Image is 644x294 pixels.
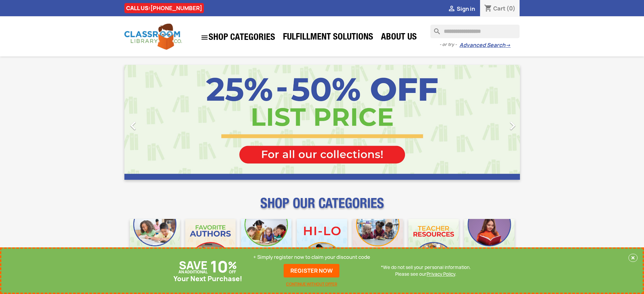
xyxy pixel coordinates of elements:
a: Previous [124,65,184,180]
span: Sign in [457,5,475,13]
span: → [505,42,510,49]
input: Search [430,25,520,38]
i: shopping_cart [484,5,492,13]
i:  [200,33,209,42]
img: CLC_Fiction_Nonfiction_Mobile.jpg [353,219,403,269]
span: (0) [506,5,516,12]
a: About Us [378,31,420,45]
ul: Carousel container [124,65,520,180]
a: Fulfillment Solutions [280,31,377,45]
img: CLC_Favorite_Authors_Mobile.jpg [185,219,236,269]
p: SHOP OUR CATEGORIES [124,201,520,214]
img: Classroom Library Company [124,24,182,50]
img: CLC_Teacher_Resources_Mobile.jpg [408,219,459,269]
i:  [504,117,521,134]
a: Advanced Search→ [459,42,510,49]
div: CALL US: [124,3,204,13]
img: CLC_Dyslexia_Mobile.jpg [464,219,515,269]
a: Next [460,65,520,180]
i:  [125,117,142,134]
a: SHOP CATEGORIES [197,30,279,45]
a:  Sign in [448,5,475,13]
img: CLC_Bulk_Mobile.jpg [130,219,180,269]
i:  [448,5,456,13]
a: [PHONE_NUMBER] [150,4,202,12]
span: - or try - [439,41,459,48]
img: CLC_HiLo_Mobile.jpg [297,219,347,269]
img: CLC_Phonics_And_Decodables_Mobile.jpg [241,219,291,269]
span: Cart [493,5,505,12]
i: search [430,25,438,33]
